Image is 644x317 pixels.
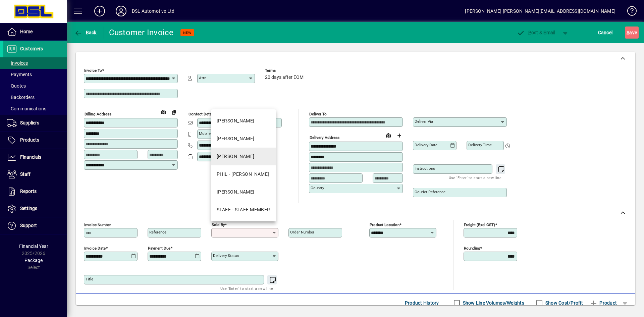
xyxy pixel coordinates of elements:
span: Products [20,137,39,143]
a: Staff [3,166,67,183]
div: [PERSON_NAME] [PERSON_NAME][EMAIL_ADDRESS][DOMAIN_NAME] [465,6,615,16]
mat-label: Order number [290,230,314,234]
button: Product History [402,297,442,309]
a: Quotes [3,80,67,92]
span: Product History [405,298,439,308]
div: [PERSON_NAME] [217,117,255,124]
mat-label: Reference [149,230,166,234]
a: Backorders [3,92,67,103]
span: ave [627,27,637,38]
mat-label: Instructions [415,166,435,171]
a: Settings [3,200,67,217]
mat-option: ERIC - Eric Liddington [211,148,276,165]
mat-label: Invoice To [84,68,102,73]
div: PHIL - [PERSON_NAME] [217,171,269,178]
mat-hint: Use 'Enter' to start a new line [220,284,273,292]
div: STAFF - STAFF MEMBER [217,206,270,213]
span: Suppliers [20,120,39,125]
button: Save [625,27,639,39]
span: ost & Email [517,30,555,35]
mat-label: Attn [199,75,206,80]
div: [PERSON_NAME] [217,189,255,196]
label: Show Line Volumes/Weights [462,300,524,306]
a: Support [3,217,67,234]
span: Payments [7,72,32,77]
a: Reports [3,183,67,200]
mat-option: Scott - Scott A [211,183,276,201]
mat-hint: Use 'Enter' to start a new line [449,174,501,181]
a: Financials [3,149,67,166]
a: Communications [3,103,67,114]
button: Profile [110,5,132,17]
div: DSL Automotive Ltd [132,6,174,16]
app-page-header-button: Back [67,27,104,39]
mat-label: Product location [370,222,399,227]
span: Support [20,223,37,228]
span: Settings [20,206,37,211]
mat-label: Invoice date [84,246,106,251]
mat-label: Freight (excl GST) [464,222,495,227]
mat-label: Title [86,277,93,281]
div: [PERSON_NAME] [217,135,255,142]
span: Back [74,30,97,35]
span: Backorders [7,95,35,100]
span: 20 days after EOM [265,75,304,80]
a: Suppliers [3,115,67,131]
button: Back [72,27,98,39]
label: Show Cost/Profit [544,300,583,306]
span: S [627,30,629,35]
mat-option: CHRISTINE - Christine Mulholland [211,130,276,148]
span: Package [24,258,43,263]
a: Knowledge Base [622,1,636,23]
mat-label: Courier Reference [415,190,445,194]
span: Product [590,298,617,308]
button: Add [89,5,110,17]
mat-label: Delivery status [213,253,239,258]
mat-option: PHIL - Phil Rose [211,165,276,183]
button: Choose address [394,130,405,141]
span: P [528,30,531,35]
mat-label: Payment due [148,246,170,251]
button: Copy to Delivery address [169,107,179,117]
mat-label: Deliver To [309,112,327,116]
mat-label: Invoice number [84,222,111,227]
button: Cancel [596,27,614,39]
a: Home [3,23,67,40]
a: View on map [158,106,169,117]
a: Products [3,132,67,149]
span: Staff [20,171,31,177]
mat-label: Mobile [199,131,211,136]
span: Reports [20,189,37,194]
div: Customer Invoice [109,27,174,38]
span: Terms [265,68,305,73]
span: Cancel [598,27,613,38]
a: Payments [3,69,67,80]
mat-label: Sold by [212,222,225,227]
mat-option: STAFF - STAFF MEMBER [211,201,276,219]
mat-option: BRENT - B G [211,112,276,130]
span: Communications [7,106,46,111]
span: Financials [20,154,41,160]
span: Customers [20,46,43,51]
button: Post & Email [513,27,559,39]
a: Invoices [3,57,67,69]
mat-label: Rounding [464,246,480,251]
mat-label: Deliver via [415,119,433,124]
span: Home [20,29,33,34]
span: Invoices [7,60,28,66]
mat-label: Delivery date [415,143,437,147]
mat-label: Delivery time [468,143,492,147]
div: [PERSON_NAME] [217,153,255,160]
a: View on map [383,130,394,141]
span: NEW [183,31,192,35]
mat-label: Country [311,186,324,190]
button: Product [586,297,620,309]
span: Financial Year [19,244,48,249]
span: Quotes [7,83,26,89]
